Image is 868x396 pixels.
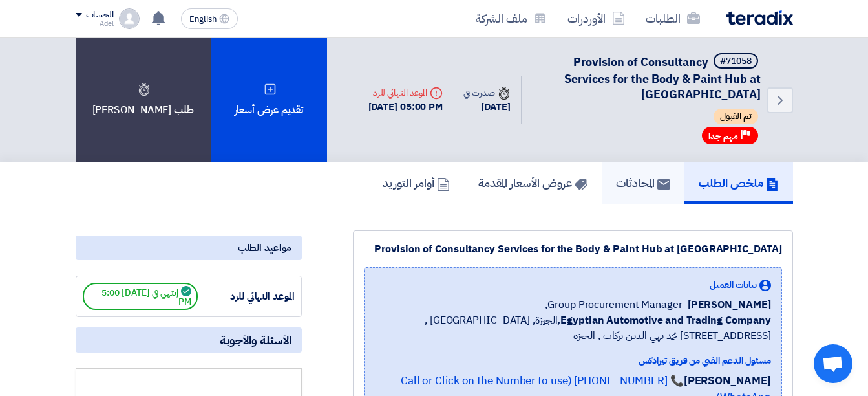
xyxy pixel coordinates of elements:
div: مسئول الدعم الفني من فريق تيرادكس [375,354,771,368]
a: أوامر التوريد [368,162,464,204]
h5: عروض الأسعار المقدمة [478,175,587,190]
a: الطلبات [635,3,710,34]
span: تم القبول [714,109,758,124]
a: ملخص الطلب [684,162,793,204]
h5: أوامر التوريد [383,175,450,190]
div: [DATE] [463,100,510,115]
a: الأوردرات [557,3,635,34]
div: الموعد النهائي للرد [368,86,443,100]
div: Adel [76,20,114,27]
span: Provision of Consultancy Services for the Body & Paint Hub at [GEOGRAPHIC_DATA] [564,53,761,103]
div: #71058 [720,57,752,66]
a: المحادثات [602,162,684,204]
a: ملف الشركة [465,3,557,34]
span: [PERSON_NAME] [688,297,771,313]
span: الجيزة, [GEOGRAPHIC_DATA] ,[STREET_ADDRESS] محمد بهي الدين بركات , الجيزة [375,313,771,344]
span: مهم جدا [708,130,738,142]
img: profile_test.png [119,8,140,29]
span: إنتهي في [DATE] 5:00 PM [83,283,198,310]
span: Group Procurement Manager, [545,297,682,313]
h5: Provision of Consultancy Services for the Body & Paint Hub at Abu Rawash [538,53,761,102]
h5: ملخص الطلب [699,175,779,190]
div: [DATE] 05:00 PM [368,100,443,115]
img: Teradix logo [726,10,793,25]
button: English [181,8,238,29]
div: Open chat [814,344,852,383]
div: صدرت في [463,86,510,100]
strong: [PERSON_NAME] [684,373,771,389]
h5: المحادثات [616,175,670,190]
div: طلب [PERSON_NAME] [76,38,211,162]
span: بيانات العميل [710,278,757,292]
div: تقديم عرض أسعار [211,38,327,162]
div: الحساب [86,10,114,21]
div: مواعيد الطلب [76,236,302,260]
a: عروض الأسعار المقدمة [464,162,602,204]
div: الموعد النهائي للرد [198,289,295,304]
span: الأسئلة والأجوبة [220,333,291,347]
div: Provision of Consultancy Services for the Body & Paint Hub at [GEOGRAPHIC_DATA] [364,241,782,257]
b: Egyptian Automotive and Trading Company, [557,313,770,328]
span: English [189,15,217,24]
